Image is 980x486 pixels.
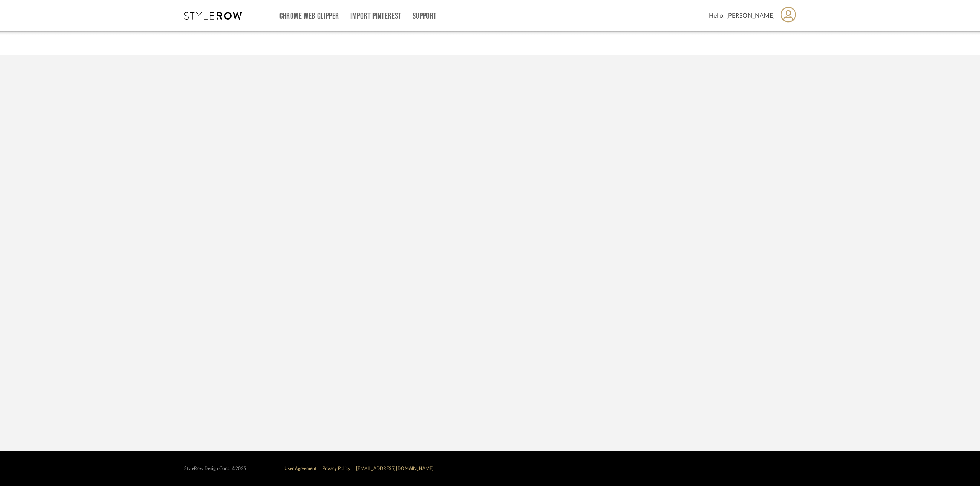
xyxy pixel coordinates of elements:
[356,466,434,471] a: [EMAIL_ADDRESS][DOMAIN_NAME]
[279,13,339,20] a: Chrome Web Clipper
[284,466,317,471] a: User Agreement
[709,11,775,20] span: Hello, [PERSON_NAME]
[413,13,437,20] a: Support
[350,13,402,20] a: Import Pinterest
[322,466,350,471] a: Privacy Policy
[184,466,246,471] div: StyleRow Design Corp. ©2025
